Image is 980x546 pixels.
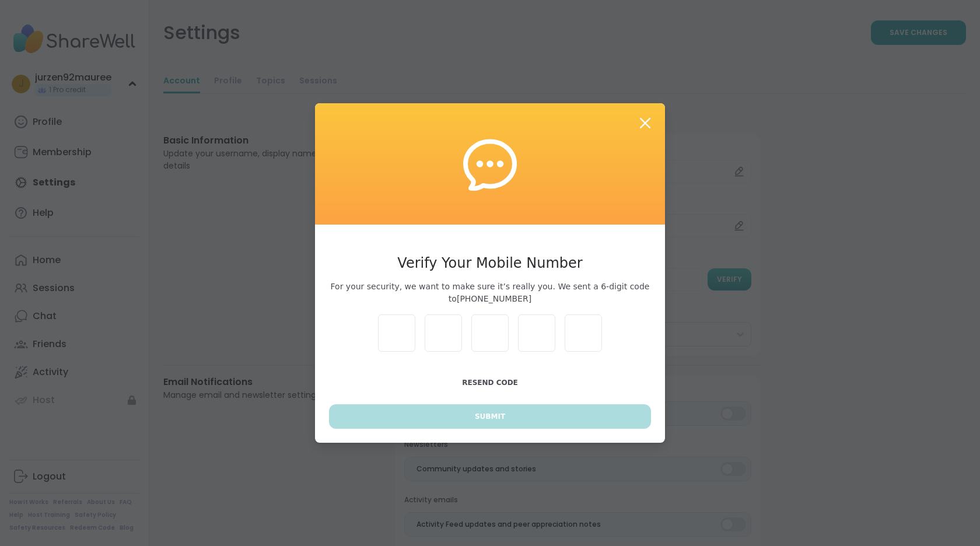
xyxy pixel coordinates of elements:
[462,379,518,387] span: Resend Code
[329,404,651,429] button: Submit
[329,370,651,395] button: Resend Code
[475,411,505,422] span: Submit
[329,281,651,305] span: For your security, we want to make sure it’s really you. We sent a 6-digit code to [PHONE_NUMBER]
[329,253,651,274] h3: Verify Your Mobile Number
